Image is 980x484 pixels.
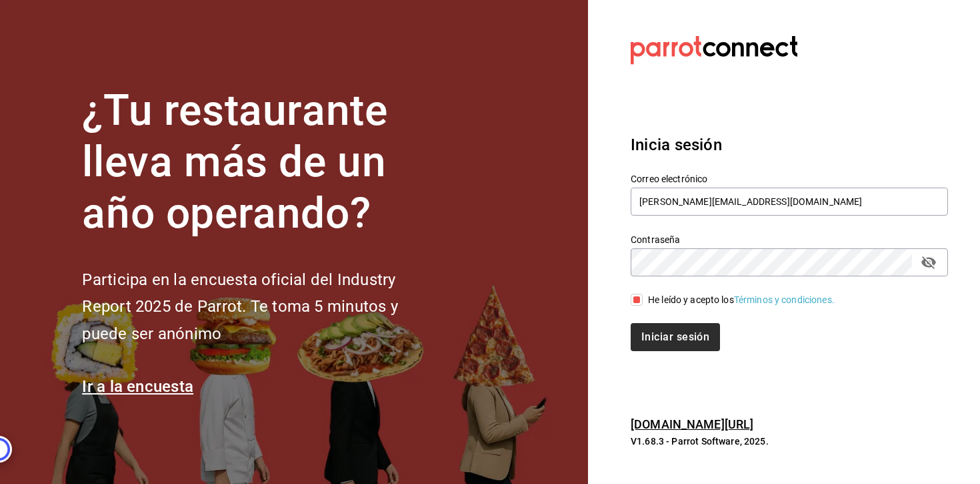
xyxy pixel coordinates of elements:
label: Correo electrónico [631,174,948,184]
h3: Inicia sesión [631,133,948,157]
div: He leído y acepto los [648,293,835,307]
a: Términos y condiciones. [734,294,835,305]
button: passwordField [917,251,940,274]
button: Iniciar sesión [631,323,720,351]
h1: ¿Tu restaurante lleva más de un año operando? [82,85,442,239]
p: V1.68.3 - Parrot Software, 2025. [631,435,948,448]
input: Ingresa tu correo electrónico [631,188,948,216]
a: [DOMAIN_NAME][URL] [631,417,753,431]
label: Contraseña [631,235,948,244]
a: Ir a la encuesta [82,377,193,396]
h2: Participa en la encuesta oficial del Industry Report 2025 de Parrot. Te toma 5 minutos y puede se... [82,266,442,348]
